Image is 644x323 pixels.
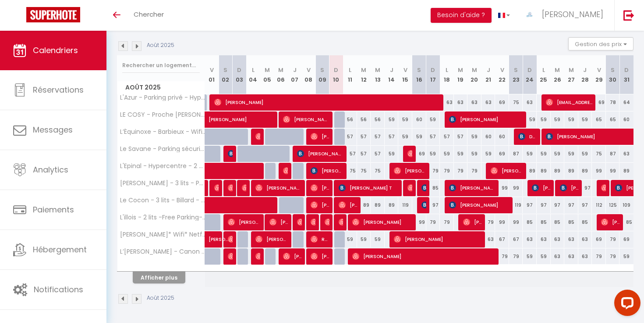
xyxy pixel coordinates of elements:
[619,248,633,265] div: 59
[467,55,481,94] th: 20
[578,111,592,128] div: 59
[606,248,620,265] div: 79
[537,214,551,230] div: 85
[311,197,329,213] span: [PERSON_NAME]
[495,231,509,248] div: 67
[537,146,551,162] div: 59
[209,107,309,123] span: [PERSON_NAME]
[315,55,329,94] th: 09
[431,8,492,23] button: Besoin d'aide ?
[133,272,185,284] button: Afficher plus
[592,163,606,179] div: 99
[426,163,440,179] div: 79
[592,197,606,213] div: 112
[555,66,560,74] abbr: M
[412,146,426,162] div: 69
[606,197,620,213] div: 125
[500,66,504,74] abbr: V
[371,197,385,213] div: 89
[394,231,483,248] span: [PERSON_NAME]
[301,55,315,94] th: 08
[467,163,481,179] div: 79
[297,145,344,162] span: [PERSON_NAME]
[624,66,629,74] abbr: D
[578,214,592,230] div: 85
[564,163,578,179] div: 89
[583,66,587,74] abbr: J
[357,163,371,179] div: 75
[325,214,329,230] span: [PERSON_NAME]
[495,248,509,265] div: 79
[320,66,324,74] abbr: S
[495,129,509,145] div: 60
[407,179,412,196] span: [PERSON_NAME]
[283,162,288,179] span: [PERSON_NAME]
[592,231,606,248] div: 69
[463,214,482,230] span: [PERSON_NAME]
[255,179,302,196] span: [PERSON_NAME]
[228,145,233,162] span: [PERSON_NAME]
[449,179,496,196] span: [PERSON_NAME]
[357,55,371,94] th: 12
[578,55,592,94] th: 28
[426,214,440,230] div: 79
[412,111,426,128] div: 60
[606,94,620,111] div: 78
[426,146,440,162] div: 59
[398,55,412,94] th: 15
[219,55,233,94] th: 02
[205,180,209,197] a: [PERSON_NAME]
[214,179,219,196] span: [PERSON_NAME]
[551,197,565,213] div: 97
[119,111,206,118] span: LE COSY - Proche [PERSON_NAME] [GEOGRAPHIC_DATA] Gratuit - Wifi - Netflix
[569,66,574,74] abbr: M
[619,163,633,179] div: 89
[352,214,413,230] span: [PERSON_NAME]
[311,231,329,248] span: Reve Djoneth
[495,146,509,162] div: 69
[619,55,633,94] th: 31
[274,55,288,94] th: 06
[412,55,426,94] th: 16
[147,41,174,50] p: Août 2025
[564,214,578,230] div: 85
[606,163,620,179] div: 99
[514,66,518,74] abbr: S
[597,66,601,74] abbr: V
[426,111,440,128] div: 59
[119,248,206,255] span: L’[PERSON_NAME] - Canon d'Or - Terrasse - Parking Gratuit
[564,55,578,94] th: 27
[119,94,206,101] span: L'Azur - Parking privé - Hypercentre - Wifi * * *
[440,146,454,162] div: 59
[371,146,385,162] div: 57
[551,111,565,128] div: 59
[537,55,551,94] th: 25
[33,84,84,95] span: Réservations
[509,214,523,230] div: 99
[523,197,537,213] div: 97
[619,197,633,213] div: 109
[205,55,219,94] th: 01
[509,146,523,162] div: 87
[398,129,412,145] div: 59
[431,66,435,74] abbr: D
[523,231,537,248] div: 63
[403,66,407,74] abbr: V
[252,66,255,74] abbr: L
[311,179,329,196] span: [PERSON_NAME]
[523,214,537,230] div: 85
[509,248,523,265] div: 79
[339,197,357,213] span: [PERSON_NAME]
[214,94,443,111] span: [PERSON_NAME]
[509,231,523,248] div: 67
[454,94,468,111] div: 63
[297,214,302,230] span: [PERSON_NAME]
[343,129,357,145] div: 57
[134,10,164,19] span: Chercher
[329,55,343,94] th: 10
[242,179,247,196] span: [PERSON_NAME]
[357,111,371,128] div: 56
[412,129,426,145] div: 59
[564,146,578,162] div: 59
[592,94,606,111] div: 69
